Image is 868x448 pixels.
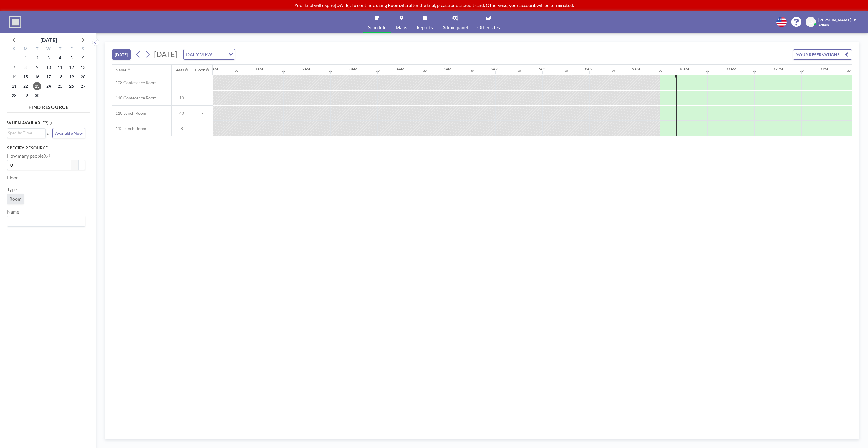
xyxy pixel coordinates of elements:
[585,67,593,71] div: 8AM
[255,67,263,71] div: 1AM
[172,80,192,85] span: -
[302,67,310,71] div: 2AM
[349,67,357,71] div: 3AM
[56,73,64,81] span: Thursday, September 18, 2025
[56,82,64,90] span: Thursday, September 25, 2025
[52,128,85,138] button: Available Now
[444,67,451,71] div: 5AM
[43,46,54,53] div: W
[21,73,30,81] span: Monday, September 15, 2025
[442,25,468,30] span: Admin panel
[33,91,41,100] span: Tuesday, September 30, 2025
[7,102,90,110] h4: FIND RESOURCE
[612,69,615,73] div: 30
[33,63,41,71] span: Tuesday, September 9, 2025
[329,69,332,73] div: 30
[192,80,213,85] span: -
[368,25,386,30] span: Schedule
[818,23,829,27] span: Admin
[56,63,64,71] span: Thursday, September 11, 2025
[9,16,21,28] img: organization-logo
[847,69,851,73] div: 30
[659,69,662,73] div: 30
[172,95,192,101] span: 10
[172,111,192,116] span: 40
[77,46,89,53] div: S
[172,126,192,131] span: 8
[8,130,42,136] input: Search for option
[821,67,828,71] div: 1PM
[538,67,546,71] div: 7AM
[564,69,568,73] div: 30
[10,73,18,81] span: Sunday, September 14, 2025
[417,25,433,30] span: Reports
[363,11,391,33] a: Schedule
[33,54,41,62] span: Tuesday, September 2, 2025
[7,145,85,151] h3: Specify resource
[679,67,689,71] div: 10AM
[21,82,30,90] span: Monday, September 22, 2025
[391,11,412,33] a: Maps
[10,63,18,71] span: Sunday, September 7, 2025
[54,46,66,53] div: T
[47,130,51,136] span: or
[208,67,218,71] div: 12AM
[66,46,77,53] div: F
[79,63,87,71] span: Saturday, September 13, 2025
[20,46,32,53] div: M
[726,67,736,71] div: 11AM
[470,69,474,73] div: 30
[115,67,126,73] div: Name
[706,69,709,73] div: 30
[56,54,64,62] span: Thursday, September 4, 2025
[78,160,85,170] button: +
[67,54,76,62] span: Friday, September 5, 2025
[235,69,238,73] div: 30
[71,160,78,170] button: -
[44,54,53,62] span: Wednesday, September 3, 2025
[112,80,157,85] span: 108 Conference Room
[184,49,235,59] div: Search for option
[8,217,82,225] input: Search for option
[79,73,87,81] span: Saturday, September 20, 2025
[423,69,427,73] div: 30
[55,131,83,136] span: Available Now
[79,82,87,90] span: Saturday, September 27, 2025
[44,63,53,71] span: Wednesday, September 10, 2025
[154,50,177,59] span: [DATE]
[112,111,146,116] span: 110 Lunch Room
[7,129,45,137] div: Search for option
[10,82,18,90] span: Sunday, September 21, 2025
[818,17,851,22] span: [PERSON_NAME]
[753,69,756,73] div: 30
[33,73,41,81] span: Tuesday, September 16, 2025
[793,49,852,60] button: YOUR RESERVATIONS
[632,67,640,71] div: 9AM
[7,153,50,159] label: How many people?
[192,111,213,116] span: -
[517,69,521,73] div: 30
[112,95,157,101] span: 110 Conference Room
[67,73,76,81] span: Friday, September 19, 2025
[192,126,213,131] span: -
[7,216,85,226] div: Search for option
[477,25,500,30] span: Other sites
[396,25,407,30] span: Maps
[67,82,76,90] span: Friday, September 26, 2025
[335,2,350,8] b: [DATE]
[32,46,43,53] div: T
[397,67,404,71] div: 4AM
[40,36,57,44] div: [DATE]
[33,82,41,90] span: Tuesday, September 23, 2025
[491,67,498,71] div: 6AM
[9,196,21,202] span: Room
[67,63,76,71] span: Friday, September 12, 2025
[214,51,225,58] input: Search for option
[282,69,285,73] div: 30
[112,126,146,131] span: 112 Lunch Room
[773,67,783,71] div: 12PM
[7,209,19,215] label: Name
[438,11,473,33] a: Admin panel
[21,54,30,62] span: Monday, September 1, 2025
[44,82,53,90] span: Wednesday, September 24, 2025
